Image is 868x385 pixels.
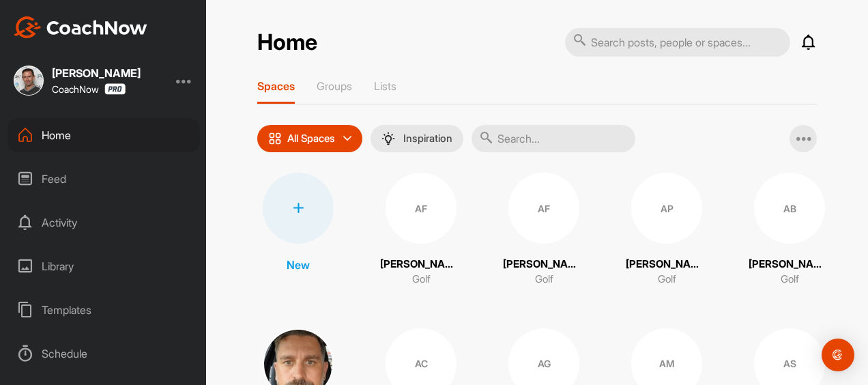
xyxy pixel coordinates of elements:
div: CoachNow [52,83,126,95]
p: Lists [374,79,396,93]
p: Inspiration [403,133,452,144]
div: Feed [8,162,200,196]
div: Schedule [8,337,200,371]
img: menuIcon [381,132,395,145]
input: Search... [472,125,635,152]
a: AF[PERSON_NAME]Golf [380,173,462,287]
p: Golf [535,272,553,287]
p: Golf [412,272,431,287]
div: Library [8,249,200,283]
img: CoachNow [14,16,147,38]
img: square_18cbf34a393be28f9cd4705d9b61bd87.jpg [14,66,44,96]
p: Golf [781,272,799,287]
a: AF[PERSON_NAME]Golf [503,173,585,287]
p: Golf [658,272,676,287]
img: CoachNow Pro [104,83,126,95]
a: AB[PERSON_NAME]Golf [749,173,830,287]
div: Activity [8,205,200,240]
p: [PERSON_NAME] [626,257,708,272]
h2: Home [257,29,317,56]
p: New [287,257,310,273]
div: [PERSON_NAME] [52,68,141,79]
div: Home [8,118,200,152]
p: [PERSON_NAME] [503,257,585,272]
p: Groups [317,79,352,93]
p: [PERSON_NAME] [380,257,462,272]
div: AF [386,173,457,244]
div: AB [754,173,825,244]
div: AP [631,173,702,244]
p: [PERSON_NAME] [749,257,830,272]
img: icon [268,132,282,145]
input: Search posts, people or spaces... [565,28,790,57]
div: Open Intercom Messenger [822,339,854,371]
div: Templates [8,293,200,327]
p: All Spaces [287,133,335,144]
div: AF [508,173,579,244]
p: Spaces [257,79,295,93]
a: AP[PERSON_NAME]Golf [626,173,708,287]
